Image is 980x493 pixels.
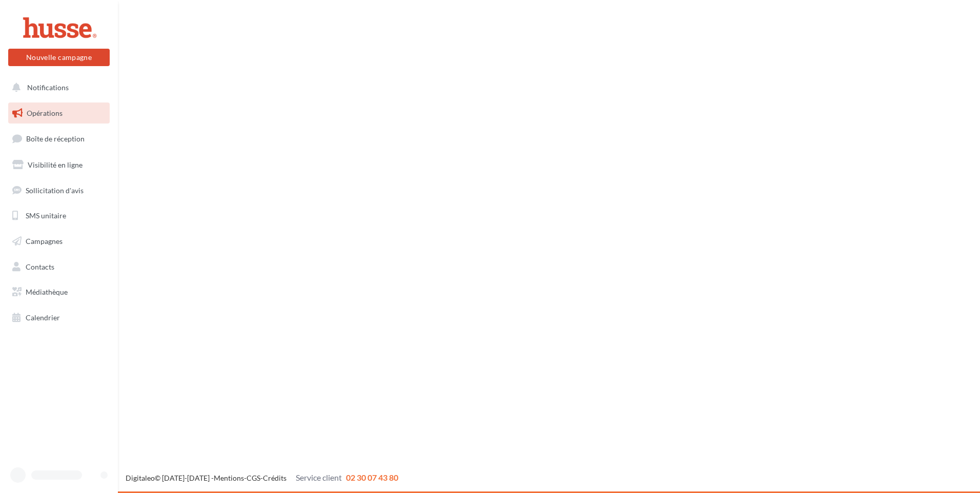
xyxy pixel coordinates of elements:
[214,474,244,482] a: Mentions
[6,256,112,278] a: Contacts
[126,474,155,482] a: Digitaleo
[26,134,85,143] span: Boîte de réception
[26,237,63,245] span: Campagnes
[6,77,108,98] button: Notifications
[126,474,398,482] span: © [DATE]-[DATE] - - -
[26,313,60,322] span: Calendrier
[6,307,112,328] a: Calendrier
[247,474,260,482] a: CGS
[6,231,112,252] a: Campagnes
[296,473,342,482] span: Service client
[263,474,287,482] a: Crédits
[6,154,112,176] a: Visibilité en ligne
[6,180,112,201] a: Sollicitation d'avis
[6,281,112,303] a: Médiathèque
[26,262,54,271] span: Contacts
[6,205,112,227] a: SMS unitaire
[6,128,112,150] a: Boîte de réception
[8,49,110,66] button: Nouvelle campagne
[27,109,63,117] span: Opérations
[28,160,83,169] span: Visibilité en ligne
[26,287,68,296] span: Médiathèque
[346,473,398,482] span: 02 30 07 43 80
[26,186,84,194] span: Sollicitation d'avis
[27,83,69,92] span: Notifications
[26,211,66,220] span: SMS unitaire
[6,102,112,124] a: Opérations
